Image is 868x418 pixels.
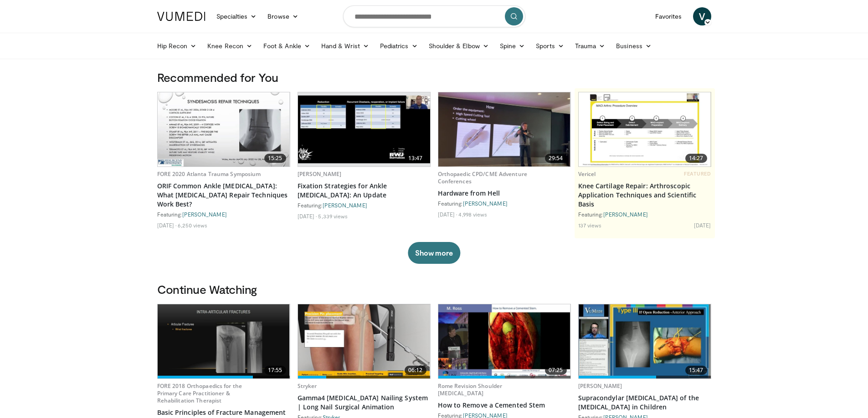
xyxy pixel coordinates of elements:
div: Featuring: [438,200,571,207]
li: [DATE] [157,222,177,229]
span: 14:27 [685,154,707,163]
li: [DATE] [438,211,457,218]
a: Foot & Ankle [258,37,316,55]
a: Knee Recon [202,37,258,55]
img: 29993708-0b08-4dd4-944f-fce6f1ec679e.620x360_q85_upscale.jpg [438,304,570,378]
a: FORE 2018 Orthopaedics for the Primary Care Practitioner & Rehabilitation Therapist [157,382,242,404]
img: 2444198d-1b18-4a77-bb67-3e21827492e5.620x360_q85_upscale.jpg [579,92,711,166]
div: Featuring: [578,211,711,218]
input: Search topics, interventions [343,5,525,27]
img: 2fcf8e0c-de2a-481d-9fcb-cf6993eccd22.620x360_q85_upscale.jpg [298,96,430,163]
a: Specialties [211,7,262,25]
a: FORE 2020 Atlanta Trauma Symposium [157,170,261,178]
li: [DATE] [694,222,711,229]
img: bc1996f8-a33c-46db-95f7-836c2427973f.620x360_q85_upscale.jpg [158,304,290,378]
a: Sports [530,37,570,55]
a: 17:55 [158,304,290,378]
a: 15:47 [579,304,711,378]
img: VuMedi Logo [157,12,205,21]
a: How to Remove a Cemented Stem [438,401,571,410]
span: 17:55 [264,366,286,375]
a: Spine [494,37,530,55]
span: 07:25 [545,366,567,375]
div: Featuring: [298,201,431,209]
a: [PERSON_NAME] [463,200,508,206]
li: 4,998 views [458,211,487,218]
li: [DATE] [298,212,317,220]
span: 15:47 [685,366,707,375]
a: 06:12 [298,304,430,378]
a: 07:25 [438,304,570,378]
span: 06:12 [405,366,426,375]
a: Business [611,37,657,55]
a: 15:25 [158,92,290,166]
a: [PERSON_NAME] [603,211,648,217]
a: ORIF Common Ankle [MEDICAL_DATA]: What [MEDICAL_DATA] Repair Techniques Work Best? [157,181,290,209]
img: 155d8d39-586d-417b-a344-3221a42b29c1.620x360_q85_upscale.jpg [298,304,430,378]
span: 13:47 [405,154,426,163]
h3: Recommended for You [157,70,711,85]
a: Fixation Strategies for Ankle [MEDICAL_DATA]: An Update [298,181,431,200]
img: 07483a87-f7db-4b95-b01b-f6be0d1b3d91.620x360_q85_upscale.jpg [579,304,711,378]
a: 13:47 [298,92,430,166]
span: FEATURED [684,171,711,177]
a: [PERSON_NAME] [578,382,622,390]
a: Hand & Wrist [316,37,375,55]
a: Stryker [298,382,317,390]
button: Show more [408,242,460,264]
a: V [693,7,711,25]
img: 60775afc-ffda-4ab0-8851-c93795a251ec.620x360_q85_upscale.jpg [438,92,570,166]
a: 14:27 [579,92,711,166]
a: Vericel [578,170,596,178]
a: [PERSON_NAME] [182,211,227,217]
a: Supracondylar [MEDICAL_DATA] of the [MEDICAL_DATA] in Children [578,393,711,412]
img: afa0607f-695a-4d8c-99fc-03d3e1d2b946.620x360_q85_upscale.jpg [158,92,290,166]
a: Basic Principles of Fracture Management [157,408,290,417]
a: Hardware from Hell [438,189,571,198]
span: 15:25 [264,154,286,163]
li: 5,339 views [318,212,348,220]
a: Hip Recon [152,37,202,55]
h3: Continue Watching [157,282,711,297]
a: Trauma [570,37,611,55]
div: Featuring: [157,211,290,218]
a: Knee Cartilage Repair: Arthroscopic Application Techniques and Scientific Basis [578,181,711,209]
a: Rome Revision Shoulder [MEDICAL_DATA] [438,382,503,397]
a: Shoulder & Elbow [423,37,494,55]
a: Browse [262,7,304,25]
li: 6,250 views [178,222,207,229]
a: [PERSON_NAME] [323,202,367,208]
span: 29:54 [545,154,567,163]
li: 137 views [578,222,602,229]
a: 29:54 [438,92,570,166]
a: Favorites [650,7,688,25]
a: Orthopaedic CPD/CME Adventure Conferences [438,170,527,185]
a: Pediatrics [375,37,423,55]
a: [PERSON_NAME] [298,170,342,178]
a: Gamma4 [MEDICAL_DATA] Nailing System | Long Nail Surgical Animation [298,393,431,412]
